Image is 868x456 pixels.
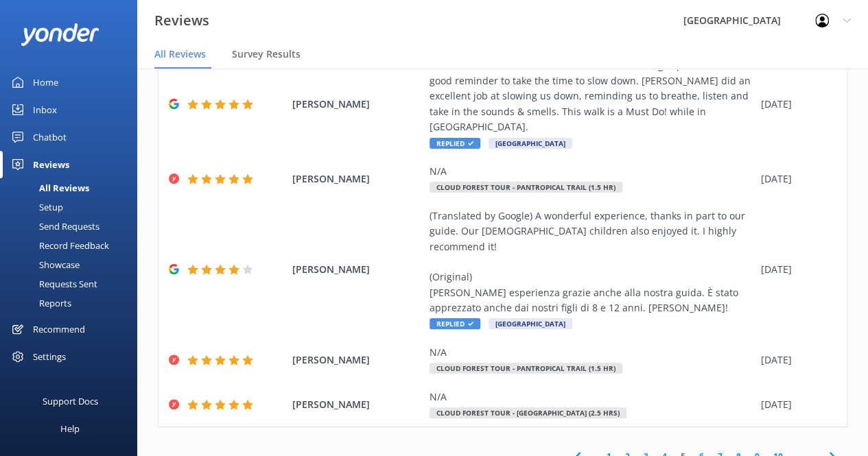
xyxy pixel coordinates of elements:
[8,178,137,197] a: All Reviews
[430,164,754,179] div: N/A
[8,274,137,293] a: Requests Sent
[761,97,830,112] div: [DATE]
[8,178,89,197] div: All Reviews
[292,262,423,277] span: [PERSON_NAME]
[8,255,137,274] a: Showcase
[33,123,67,151] div: Chatbot
[761,352,830,368] div: [DATE]
[430,345,754,360] div: N/A
[33,96,57,123] div: Inbox
[8,217,137,236] a: Send Requests
[489,138,572,149] span: [GEOGRAPHIC_DATA]
[21,23,99,46] img: yonder-white-logo.png
[430,58,754,135] div: Aahhh… what a treasure.! This was such a relaxing experience and a good reminder to take the time...
[430,389,754,405] div: N/A
[430,407,626,418] span: Cloud Forest Tour - [GEOGRAPHIC_DATA] (2.5 hrs)
[8,197,63,217] div: Setup
[33,151,69,178] div: Reviews
[33,343,66,370] div: Settings
[8,236,137,255] a: Record Feedback
[154,47,206,61] span: All Reviews
[430,363,622,374] span: Cloud Forest Tour - Pantropical Trail (1.5 hr)
[43,387,98,415] div: Support Docs
[232,47,301,61] span: Survey Results
[8,255,80,274] div: Showcase
[430,182,622,193] span: Cloud Forest Tour - Pantropical Trail (1.5 hr)
[430,318,480,329] span: Replied
[292,397,423,412] span: [PERSON_NAME]
[292,97,423,112] span: [PERSON_NAME]
[154,10,209,32] h3: Reviews
[8,293,137,313] a: Reports
[8,274,97,293] div: Requests Sent
[430,138,480,149] span: Replied
[489,318,572,329] span: [GEOGRAPHIC_DATA]
[60,415,80,442] div: Help
[33,69,58,96] div: Home
[8,236,109,255] div: Record Feedback
[430,208,754,316] div: (Translated by Google) A wonderful experience, thanks in part to our guide. Our [DEMOGRAPHIC_DATA...
[761,262,830,277] div: [DATE]
[33,315,85,343] div: Recommend
[292,171,423,187] span: [PERSON_NAME]
[292,352,423,368] span: [PERSON_NAME]
[761,171,830,187] div: [DATE]
[761,397,830,412] div: [DATE]
[8,197,137,217] a: Setup
[8,293,71,313] div: Reports
[8,217,99,236] div: Send Requests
